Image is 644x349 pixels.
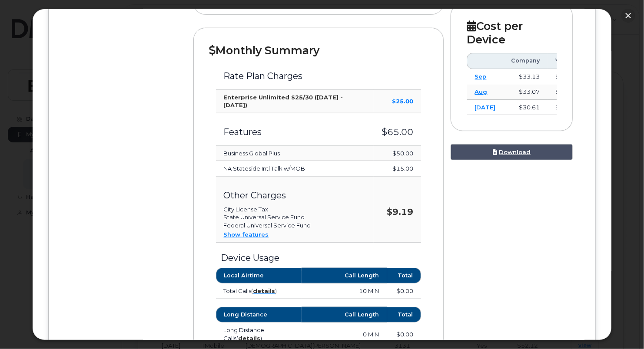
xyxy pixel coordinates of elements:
th: Total [387,307,422,323]
td: $0.00 [387,283,422,299]
span: ( ) [237,335,262,342]
strong: $9.19 [387,207,413,217]
th: Call Length [302,307,387,323]
h3: Other Charges [224,191,366,200]
h3: Features [224,127,366,137]
td: NA Stateside Intl Talk w/MOB [216,161,374,177]
td: $48.82 [548,100,584,115]
td: Business Global Plus [216,146,374,161]
td: $15.00 [374,161,421,177]
th: Call Length [302,268,387,283]
td: Long Distance Calls [216,323,302,346]
td: $0.00 [387,323,422,346]
td: 0 MIN [302,323,387,346]
a: details [239,335,261,342]
td: 10 MIN [302,283,387,299]
span: ( ) [252,287,277,294]
h3: Device Usage [216,253,422,263]
th: Local Airtime [216,268,302,283]
li: City License Tax [224,205,366,214]
th: Total [387,268,422,283]
a: Show features [224,231,269,238]
li: Federal Universal Service Fund [224,221,366,230]
a: details [253,287,276,294]
iframe: Messenger Launcher [606,311,637,342]
li: State Universal Service Fund [224,213,366,221]
td: Total Calls [216,283,302,299]
td: $30.61 [503,100,548,115]
a: Download [451,144,572,160]
h3: $65.00 [382,127,413,137]
th: Long Distance [216,307,302,323]
td: $50.00 [374,146,421,161]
